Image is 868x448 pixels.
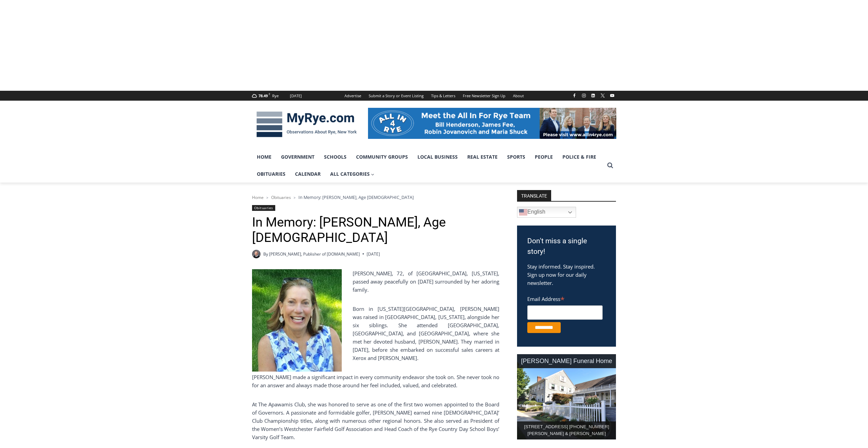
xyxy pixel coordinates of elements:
[589,91,597,100] a: Linkedin
[580,91,588,100] a: Instagram
[517,190,551,201] strong: TRANSLATE
[252,215,499,246] h1: In Memory: [PERSON_NAME], Age [DEMOGRAPHIC_DATA]
[517,354,616,368] div: [PERSON_NAME] Funeral Home
[271,194,291,200] a: Obituaries
[252,250,261,258] a: Author image
[509,91,528,101] a: About
[604,159,616,172] button: View Search Form
[290,165,325,183] a: Calendar
[599,91,607,100] a: X
[276,148,319,165] a: Government
[269,251,360,257] a: [PERSON_NAME], Publisher of [DOMAIN_NAME]
[272,93,279,99] div: Rye
[252,107,361,142] img: MyRye.com
[259,93,268,98] span: 78.49
[558,148,601,165] a: Police & Fire
[413,148,462,165] a: Local Business
[368,108,616,139] img: All in for Rye
[252,373,499,389] p: [PERSON_NAME] made a significant impact in every community endeavor she took on. She never took n...
[269,92,270,96] span: F
[266,195,268,200] span: >
[252,400,499,441] p: At The Apawamis Club, she was honored to serve as one of the first two women appointed to the Boa...
[517,207,576,218] a: English
[530,148,558,165] a: People
[252,148,276,165] a: Home
[519,208,527,216] img: en
[502,148,530,165] a: Sports
[252,205,275,211] a: Obituaries
[298,194,414,200] span: In Memory: [PERSON_NAME], Age [DEMOGRAPHIC_DATA]
[365,91,427,101] a: Submit a Story or Event Listing
[252,269,499,294] p: [PERSON_NAME], 72, of [GEOGRAPHIC_DATA], [US_STATE], passed away peacefully on [DATE] surrounded ...
[351,148,413,165] a: Community Groups
[527,292,603,304] label: Email Address
[427,91,459,101] a: Tips & Letters
[319,148,351,165] a: Schools
[263,251,268,257] span: By
[252,165,290,183] a: Obituaries
[294,195,296,200] span: >
[252,148,604,183] nav: Primary Navigation
[252,269,342,372] img: Obituary - Maryanne Bardwil Lynch IMG_5518
[252,194,264,200] a: Home
[517,421,616,440] div: [STREET_ADDRESS] [PHONE_NUMBER] [PERSON_NAME] & [PERSON_NAME]
[330,170,374,178] span: All Categories
[367,251,380,257] time: [DATE]
[527,262,606,287] p: Stay informed. Stay inspired. Sign up now for our daily newsletter.
[252,194,499,201] nav: Breadcrumbs
[252,305,499,362] p: Born in [US_STATE][GEOGRAPHIC_DATA], [PERSON_NAME] was raised in [GEOGRAPHIC_DATA], [US_STATE], a...
[341,91,365,101] a: Advertise
[527,236,606,257] h3: Don't miss a single story!
[325,165,379,183] a: All Categories
[462,148,502,165] a: Real Estate
[290,93,302,99] div: [DATE]
[459,91,509,101] a: Free Newsletter Sign Up
[341,91,528,101] nav: Secondary Navigation
[608,91,616,100] a: YouTube
[570,91,578,100] a: Facebook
